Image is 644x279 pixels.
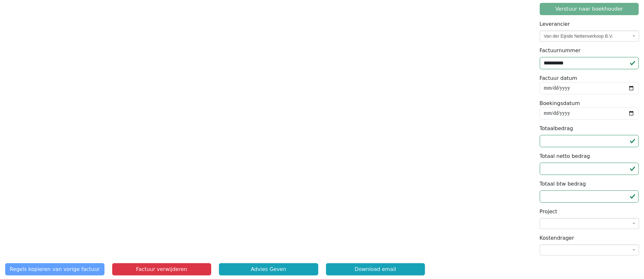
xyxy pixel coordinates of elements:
[540,74,578,82] label: Factuur datum
[540,100,580,107] label: Boekingsdatum
[540,208,558,216] label: Project
[219,263,318,275] a: Advies Geven
[112,263,212,275] button: Factuur verwijderen
[540,31,639,42] span: Van der Eijnde Nettenverkoop B.V.
[540,125,573,132] label: Totaalbedrag
[540,180,586,188] label: Totaal btw bedrag
[540,234,574,242] label: Kostendrager
[540,152,590,160] label: Totaal netto bedrag
[540,47,581,54] label: Factuurnummer
[326,263,425,275] a: Download email
[544,33,631,39] span: Van der Eijnde Nettenverkoop B.V.
[540,20,570,28] label: Leverancier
